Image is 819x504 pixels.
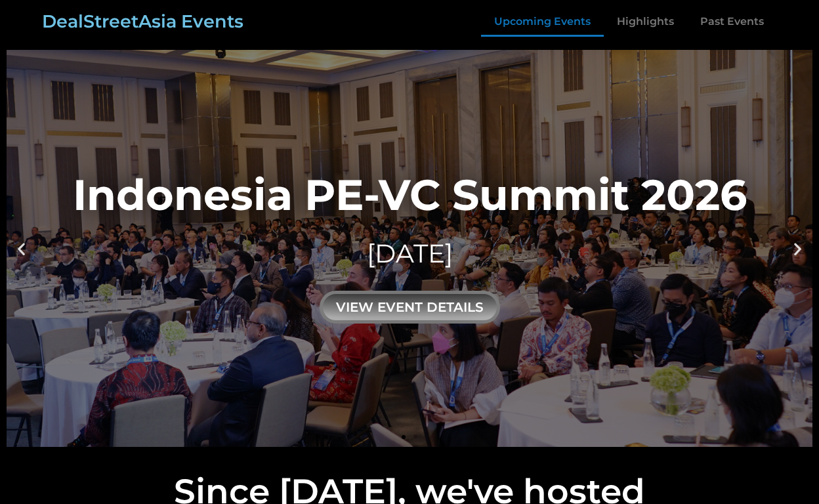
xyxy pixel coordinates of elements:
div: Next slide [789,240,806,257]
a: DealStreetAsia Events [42,10,243,32]
div: view event details [320,291,500,324]
a: Highlights [604,7,687,37]
span: Go to slide 2 [413,435,417,439]
a: Upcoming Events [481,7,604,37]
a: Past Events [687,7,777,37]
div: [DATE] [73,236,747,272]
a: Indonesia PE-VC Summit 2026[DATE]view event details [7,50,812,447]
div: Indonesia PE-VC Summit 2026 [73,173,747,216]
span: Go to slide 1 [402,435,406,439]
div: Previous slide [13,240,30,257]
